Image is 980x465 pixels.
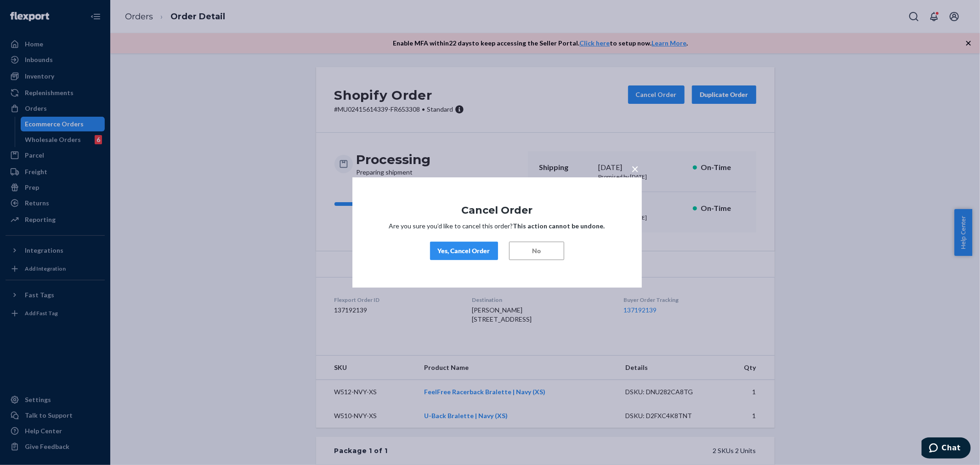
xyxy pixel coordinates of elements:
span: × [632,161,639,176]
div: Yes, Cancel Order [438,246,490,255]
iframe: Opens a widget where you can chat to one of our agents [922,437,971,460]
h1: Cancel Order [380,205,614,216]
p: Are you sure you’d like to cancel this order? [380,221,614,231]
button: No [509,242,564,260]
button: Yes, Cancel Order [430,242,498,260]
strong: This action cannot be undone. [513,222,605,230]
